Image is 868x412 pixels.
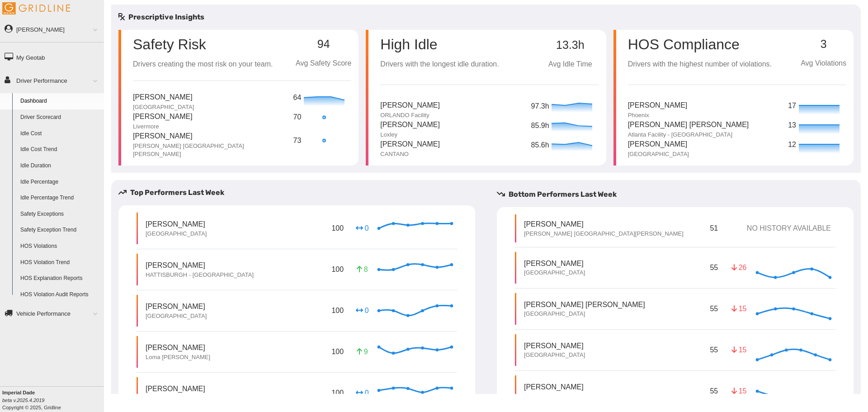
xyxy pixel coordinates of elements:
[133,111,193,123] p: [PERSON_NAME]
[801,58,846,69] p: Avg Violations
[788,120,797,131] p: 13
[542,59,599,70] p: Avg Idle Time
[133,142,286,158] p: [PERSON_NAME] [GEOGRAPHIC_DATA][PERSON_NAME]
[731,345,746,355] p: 15
[293,92,302,104] p: 64
[524,351,585,359] p: [GEOGRAPHIC_DATA]
[146,312,207,320] p: [GEOGRAPHIC_DATA]
[2,398,44,403] i: beta v.2025.4.2019
[531,101,549,119] p: 97.3h
[380,100,440,111] p: [PERSON_NAME]
[628,131,749,139] p: Atlanta Facility - [GEOGRAPHIC_DATA]
[133,123,193,131] p: Livermore
[16,287,104,303] a: HOS Violation Audit Reports
[380,139,440,150] p: [PERSON_NAME]
[16,190,104,206] a: Idle Percentage Trend
[731,262,746,273] p: 26
[118,12,204,23] h5: Prescriptive Insights
[330,262,345,276] p: 100
[16,238,104,255] a: HOS Violations
[788,139,797,151] p: 12
[708,343,720,357] p: 55
[16,142,104,158] a: Idle Cost Trend
[524,382,584,392] p: [PERSON_NAME]
[146,384,250,394] p: [PERSON_NAME]
[524,230,684,238] p: [PERSON_NAME] [GEOGRAPHIC_DATA][PERSON_NAME]
[2,389,104,411] div: Copyright © 2025, Gridline
[133,59,273,70] p: Drivers creating the most risk on your team.
[355,305,369,316] p: 0
[355,388,369,398] p: 0
[146,271,254,279] p: HATTISBURGH - [GEOGRAPHIC_DATA]
[146,260,254,270] p: [PERSON_NAME]
[524,392,584,400] p: Cincinnati / Mailender
[708,384,720,398] p: 55
[330,386,345,400] p: 100
[524,219,684,229] p: [PERSON_NAME]
[524,299,645,310] p: [PERSON_NAME] [PERSON_NAME]
[380,119,440,131] p: [PERSON_NAME]
[380,131,440,139] p: Loxley
[133,131,286,142] p: [PERSON_NAME]
[16,93,104,109] a: Dashboard
[16,222,104,238] a: Safety Exception Trend
[146,353,210,361] p: Loma [PERSON_NAME]
[628,150,689,158] p: [GEOGRAPHIC_DATA]
[788,100,797,112] p: 17
[16,158,104,174] a: Idle Duration
[293,112,302,123] p: 70
[524,258,585,269] p: [PERSON_NAME]
[133,92,194,103] p: [PERSON_NAME]
[628,111,688,119] p: Phoenix
[16,270,104,287] a: HOS Explanation Reports
[2,2,70,14] img: Gridline
[16,109,104,126] a: Driver Scorecard
[133,103,194,111] p: [GEOGRAPHIC_DATA]
[628,119,749,131] p: [PERSON_NAME] [PERSON_NAME]
[330,345,345,359] p: 100
[542,39,599,52] p: 13.3h
[708,221,720,235] p: 51
[16,126,104,142] a: Idle Cost
[531,140,549,158] p: 85.6h
[146,219,207,229] p: [PERSON_NAME]
[628,100,688,111] p: [PERSON_NAME]
[16,174,104,190] a: Idle Percentage
[628,139,689,150] p: [PERSON_NAME]
[296,58,351,69] p: Avg Safety Score
[355,223,369,233] p: 0
[497,189,861,200] h5: Bottom Performers Last Week
[524,269,585,277] p: [GEOGRAPHIC_DATA]
[118,187,482,198] h5: Top Performers Last Week
[146,301,207,312] p: [PERSON_NAME]
[739,223,831,233] p: NO HISTORY AVAILABLE
[296,38,351,51] p: 94
[330,303,345,317] p: 100
[708,302,720,316] p: 55
[731,303,746,314] p: 15
[380,150,440,158] p: CANTANO
[146,230,207,238] p: [GEOGRAPHIC_DATA]
[380,59,499,70] p: Drivers with the longest idle duration.
[16,206,104,223] a: Safety Exceptions
[330,221,345,235] p: 100
[731,386,746,396] p: 15
[531,120,549,138] p: 85.9h
[355,264,369,275] p: 8
[293,135,302,147] p: 73
[2,390,35,395] b: Imperial Dade
[380,111,440,119] p: ORLANDO Facility
[146,342,210,353] p: [PERSON_NAME]
[628,37,772,52] p: HOS Compliance
[355,346,369,357] p: 9
[801,38,846,51] p: 3
[524,310,645,318] p: [GEOGRAPHIC_DATA]
[133,37,273,52] p: Safety Risk
[380,37,499,52] p: High Idle
[16,255,104,271] a: HOS Violation Trend
[708,260,720,275] p: 55
[524,341,585,351] p: [PERSON_NAME]
[628,59,772,70] p: Drivers with the highest number of violations.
